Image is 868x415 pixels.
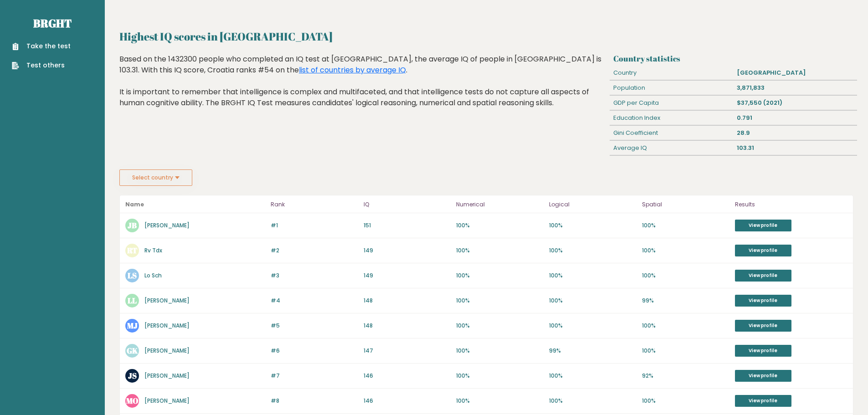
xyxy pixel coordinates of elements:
div: Gini Coefficient [610,126,733,140]
p: 100% [456,397,544,405]
a: [PERSON_NAME] [144,397,190,405]
p: 149 [364,272,451,280]
p: 100% [642,221,729,230]
div: [GEOGRAPHIC_DATA] [734,66,857,80]
a: [PERSON_NAME] [144,297,190,304]
p: #2 [271,246,358,255]
p: 100% [549,221,637,230]
p: Results [735,199,847,210]
div: 3,871,833 [734,81,857,95]
p: 148 [364,322,451,330]
div: Country [610,66,733,80]
a: Test others [12,61,71,70]
div: GDP per Capita [610,96,733,110]
p: 100% [642,347,729,355]
a: View profile [735,270,791,282]
p: 100% [642,246,729,255]
p: 99% [642,297,729,305]
a: list of countries by average IQ [299,65,406,75]
a: View profile [735,320,791,332]
p: 100% [549,272,637,280]
div: 103.31 [734,141,857,155]
p: #3 [271,272,358,280]
p: IQ [364,199,451,210]
p: 100% [642,272,729,280]
p: 100% [456,322,544,330]
p: #4 [271,297,358,305]
a: Lo Sch [144,272,162,279]
p: 100% [549,246,637,255]
p: Spatial [642,199,729,210]
p: 100% [456,246,544,255]
p: Numerical [456,199,544,210]
p: 100% [456,221,544,230]
div: 28.9 [734,126,857,140]
div: 0.791 [734,111,857,125]
text: JS [128,370,137,381]
text: LS [128,270,137,281]
p: 147 [364,347,451,355]
p: 100% [642,397,729,405]
p: 151 [364,221,451,230]
text: MO [126,395,139,406]
p: 100% [456,372,544,380]
p: 100% [549,397,637,405]
button: Select country [119,169,192,186]
p: 100% [549,297,637,305]
p: 100% [642,322,729,330]
a: [PERSON_NAME] [144,372,190,379]
text: GK [127,345,138,356]
p: 146 [364,372,451,380]
div: Based on the 1432300 people who completed an IQ test at [GEOGRAPHIC_DATA], the average IQ of peop... [119,54,606,122]
a: [PERSON_NAME] [144,322,190,329]
div: Education Index [610,111,733,125]
h2: Highest IQ scores in [GEOGRAPHIC_DATA] [119,28,853,45]
p: 100% [456,272,544,280]
a: [PERSON_NAME] [144,221,190,229]
text: JB [128,220,137,231]
p: #5 [271,322,358,330]
a: [PERSON_NAME] [144,347,190,354]
h3: Country statistics [613,54,853,63]
p: #8 [271,397,358,405]
p: 100% [456,347,544,355]
p: 100% [549,322,637,330]
a: View profile [735,220,791,231]
p: Rank [271,199,358,210]
p: #6 [271,347,358,355]
p: 99% [549,347,637,355]
p: 100% [456,297,544,305]
div: Average IQ [610,141,733,155]
b: Name [125,200,144,208]
a: View profile [735,395,791,407]
a: Take the test [12,41,71,51]
text: LL [128,295,137,306]
a: View profile [735,245,791,256]
a: View profile [735,345,791,357]
div: Population [610,81,733,95]
p: 149 [364,246,451,255]
p: 92% [642,372,729,380]
p: #1 [271,221,358,230]
p: Logical [549,199,637,210]
a: View profile [735,295,791,307]
p: 100% [549,372,637,380]
p: 148 [364,297,451,305]
text: RT [127,245,138,256]
p: #7 [271,372,358,380]
a: Brght [33,16,72,31]
p: 146 [364,397,451,405]
a: View profile [735,370,791,382]
div: $37,550 (2021) [734,96,857,110]
text: MJ [127,320,138,331]
a: Rv Tdx [144,246,162,254]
